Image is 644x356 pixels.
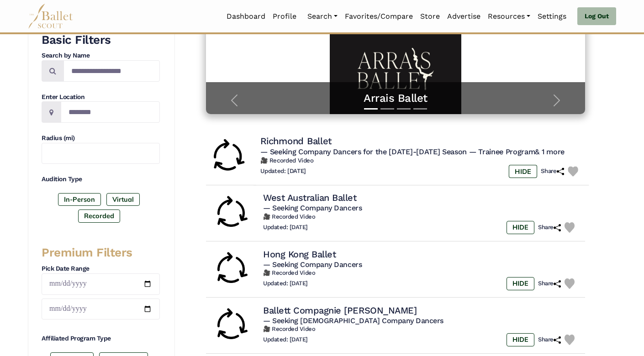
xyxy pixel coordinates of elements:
[263,213,578,221] h6: 🎥 Recorded Video
[263,248,336,260] h4: Hong Kong Ballet
[260,147,467,156] span: — Seeking Company Dancers for the [DATE]-[DATE] Season
[380,104,394,114] button: Slide 2
[507,277,534,290] label: HIDE
[58,193,101,206] label: In-Person
[534,7,570,26] a: Settings
[42,93,160,102] h4: Enter Location
[304,7,341,26] a: Search
[269,7,300,26] a: Profile
[61,101,160,123] input: Location
[263,224,308,231] h6: Updated: [DATE]
[541,168,565,175] h6: Share
[263,316,443,325] span: — Seeking [DEMOGRAPHIC_DATA] Company Dancers
[213,307,249,344] img: Rolling Audition
[260,168,306,175] h6: Updated: [DATE]
[42,134,160,143] h4: Radius (mi)
[263,304,417,316] h4: Ballett Compagnie [PERSON_NAME]
[42,175,160,184] h4: Audition Type
[484,7,534,26] a: Resources
[215,91,576,105] a: Arrais Ballet
[263,192,356,204] h4: West Australian Ballet
[263,325,578,333] h6: 🎥 Recorded Video
[443,7,484,26] a: Advertise
[538,336,561,344] h6: Share
[213,251,249,288] img: Rolling Audition
[364,104,378,114] button: Slide 1
[263,204,362,212] span: — Seeking Company Dancers
[538,280,561,288] h6: Share
[209,138,247,176] img: Rolling Audition
[42,334,160,343] h4: Affiliated Program Type
[413,104,427,114] button: Slide 4
[263,260,362,269] span: — Seeking Company Dancers
[78,209,120,222] label: Recorded
[577,7,616,26] a: Log Out
[213,195,249,231] img: Rolling Audition
[263,280,308,288] h6: Updated: [DATE]
[260,135,332,147] h4: Richmond Ballet
[223,7,269,26] a: Dashboard
[42,51,160,60] h4: Search by Name
[63,60,160,82] input: Search by names...
[42,264,160,273] h4: Pick Date Range
[263,269,578,277] h6: 🎥 Recorded Video
[417,7,443,26] a: Store
[507,333,534,346] label: HIDE
[260,157,582,165] h6: 🎥 Recorded Video
[469,147,565,156] span: — Trainee Program
[535,147,565,156] a: & 1 more
[538,224,561,231] h6: Share
[42,245,160,261] h3: Premium Filters
[509,165,537,178] label: HIDE
[507,221,534,234] label: HIDE
[397,104,411,114] button: Slide 3
[341,7,417,26] a: Favorites/Compare
[263,336,308,344] h6: Updated: [DATE]
[106,193,140,206] label: Virtual
[42,32,160,48] h3: Basic Filters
